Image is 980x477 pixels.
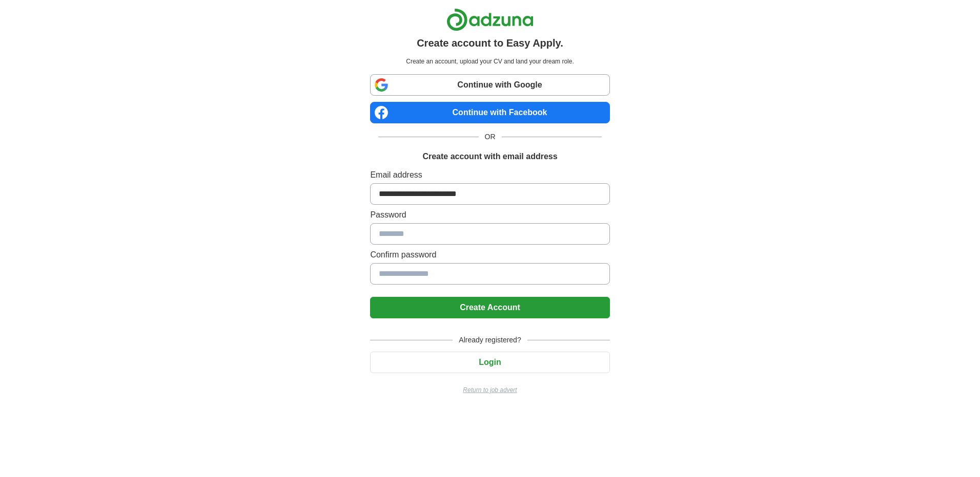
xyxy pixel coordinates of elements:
[422,150,557,163] h1: Create account with email address
[370,358,609,366] a: Login
[446,8,534,31] img: Adzuna logo
[417,35,563,51] h1: Create account to Easy Apply.
[370,352,609,373] button: Login
[370,385,609,395] a: Return to job advert
[370,249,609,261] label: Confirm password
[370,209,609,221] label: Password
[370,297,609,318] button: Create Account
[370,74,609,96] a: Continue with Google
[372,57,607,66] p: Create an account, upload your CV and land your dream role.
[370,102,609,123] a: Continue with Facebook
[453,335,527,345] span: Already registered?
[479,132,502,142] span: OR
[370,169,609,181] label: Email address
